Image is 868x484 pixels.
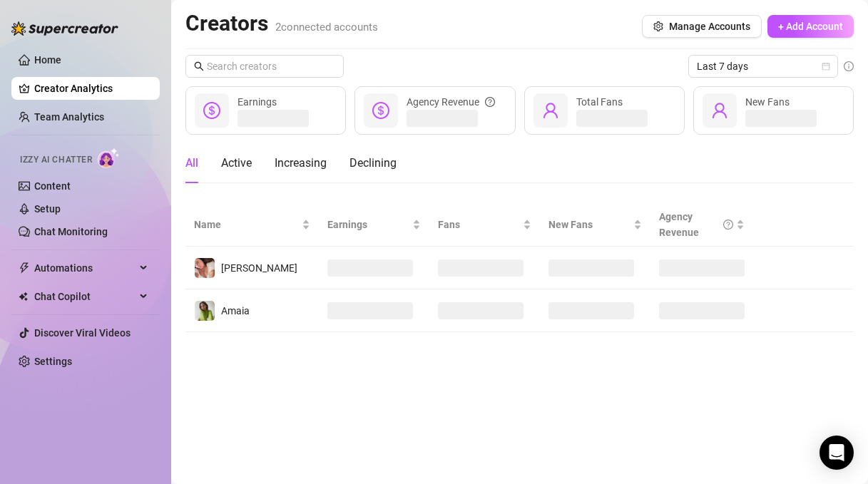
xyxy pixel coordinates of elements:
img: AI Chatter [98,148,120,168]
span: calendar [822,62,830,71]
a: Settings [34,356,72,367]
div: Active [221,155,252,172]
span: Automations [34,257,136,279]
span: + Add Account [778,21,843,32]
a: Chat Monitoring [34,226,108,237]
th: Fans [429,203,540,247]
img: Taylor [195,258,215,278]
span: dollar-circle [203,102,220,119]
span: New Fans [548,217,630,232]
a: Team Analytics [34,111,104,123]
div: All [185,155,198,172]
span: Chat Copilot [34,285,136,308]
span: Last 7 days [697,56,829,77]
button: + Add Account [767,15,854,38]
span: Amaia [221,305,250,316]
button: Manage Accounts [642,15,762,38]
div: Agency Revenue [659,209,733,240]
span: info-circle [844,61,854,71]
span: New Fans [745,96,790,108]
th: Earnings [319,203,429,247]
img: Amaia [195,301,215,321]
a: Setup [34,203,61,215]
span: 2 connected accounts [275,21,378,34]
img: Chat Copilot [19,292,28,302]
span: Earnings [238,96,277,108]
a: Creator Analytics [34,77,148,100]
a: Discover Viral Videos [34,327,131,339]
a: Content [34,180,71,192]
th: Name [185,203,319,247]
h2: Creators [185,10,378,37]
span: setting [653,21,663,31]
span: thunderbolt [19,262,30,274]
input: Search creators [207,58,324,74]
div: Agency Revenue [407,94,495,110]
span: Name [194,217,299,232]
span: Earnings [327,217,409,232]
span: dollar-circle [372,102,389,119]
a: Home [34,54,61,66]
span: Fans [438,217,520,232]
div: Increasing [275,155,327,172]
span: question-circle [485,94,495,110]
span: Total Fans [576,96,623,108]
span: Manage Accounts [669,21,750,32]
div: Open Intercom Messenger [820,436,854,470]
div: Declining [349,155,397,172]
span: user [542,102,559,119]
span: Izzy AI Chatter [20,153,92,167]
span: user [711,102,728,119]
img: logo-BBDzfeDw.svg [11,21,118,36]
th: New Fans [540,203,650,247]
span: question-circle [723,209,733,240]
span: [PERSON_NAME] [221,262,297,274]
span: search [194,61,204,71]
